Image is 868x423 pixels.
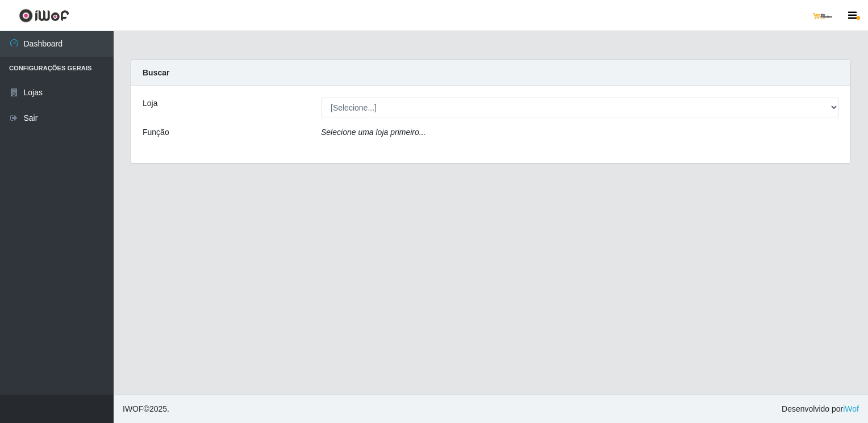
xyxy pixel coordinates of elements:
[123,404,144,413] span: IWOF
[782,403,859,415] span: Desenvolvido por
[143,68,169,77] strong: Buscar
[843,404,859,413] a: iWof
[143,98,157,109] label: Loja
[19,9,69,23] img: CoreUI Logo
[123,403,169,415] span: © 2025 .
[143,126,169,138] label: Função
[321,128,425,137] i: Selecione uma loja primeiro...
